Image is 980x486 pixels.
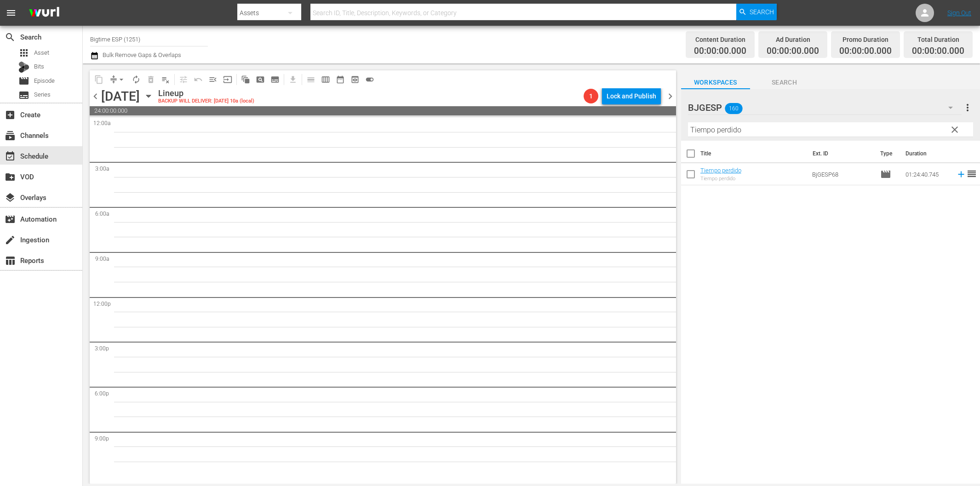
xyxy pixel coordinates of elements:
[173,70,191,88] span: Customize Events
[109,75,118,84] span: compress
[700,167,741,174] a: Tiempo perdido
[101,51,181,58] span: Bulk Remove Gaps & Overlaps
[808,163,877,185] td: BjGESP68
[300,70,318,88] span: Day Calendar View
[681,77,750,88] span: Workspaces
[223,75,232,84] span: input
[947,9,971,17] a: Sign Out
[208,75,218,84] span: menu_open
[5,172,16,183] span: VOD
[956,169,966,179] svg: Add to Schedule
[106,72,129,87] span: Remove Gaps & Overlaps
[158,72,173,87] span: Clear Lineup
[767,33,819,46] div: Ad Duration
[5,255,16,266] span: Reports
[694,33,746,46] div: Content Duration
[34,90,51,99] span: Series
[336,75,345,84] span: date_range_outlined
[962,102,973,113] span: more_vert
[101,89,140,104] div: [DATE]
[268,72,282,87] span: Create Series Block
[736,4,777,20] button: Search
[318,72,333,87] span: Week Calendar View
[839,33,892,46] div: Promo Duration
[161,75,170,84] span: playlist_remove_outlined
[949,124,960,135] span: clear
[365,75,374,84] span: toggle_on
[947,122,962,137] button: clear
[966,168,977,179] span: reorder
[18,75,29,86] span: Episode
[90,106,676,115] span: 24:00:00.000
[34,76,55,86] span: Episode
[350,75,360,84] span: preview_outlined
[321,75,330,84] span: calendar_view_week_outlined
[750,77,819,88] span: Search
[282,70,300,88] span: Download as CSV
[90,91,101,102] span: chevron_left
[270,75,280,84] span: subtitles_outlined
[132,75,141,84] span: autorenew_outlined
[962,97,973,119] button: more_vert
[5,130,16,141] span: Channels
[5,32,16,43] span: Search
[6,7,17,18] span: menu
[34,48,49,57] span: Asset
[18,90,29,101] span: Series
[584,92,598,100] span: 1
[22,2,66,24] img: ans4CAIJ8jUAAAAAAAAAAAAAAAAAAAAAAAAgQb4GAAAAAAAAAAAAAAAAAAAAAAAAJMjXAAAAAAAAAAAAAAAAAAAAAAAAgAT5G...
[5,234,16,246] span: create
[333,72,348,87] span: Month Calendar View
[880,169,891,180] span: Episode
[253,72,268,87] span: Create Search Block
[5,192,16,203] span: Overlays
[92,72,106,87] span: Copy Lineup
[694,46,746,57] span: 00:00:00.000
[807,141,874,166] th: Ext. ID
[348,72,362,87] span: View Backup
[665,91,676,102] span: chevron_right
[839,46,892,57] span: 00:00:00.000
[875,141,900,166] th: Type
[362,72,377,87] span: 24 hours Lineup View is ON
[912,33,964,46] div: Total Duration
[602,88,661,104] button: Lock and Publish
[158,98,254,104] div: BACKUP WILL DELIVER: [DATE] 10a (local)
[18,62,29,73] div: Bits
[18,47,29,58] span: Asset
[34,62,44,71] span: Bits
[700,176,741,182] div: Tiempo perdido
[912,46,964,57] span: 00:00:00.000
[700,141,808,166] th: Title
[206,72,220,87] span: Fill episodes with ad slates
[5,151,16,162] span: event_available
[900,141,955,166] th: Duration
[241,75,250,84] span: auto_awesome_motion_outlined
[5,214,16,225] span: movie_filter
[902,163,952,185] td: 01:24:40.745
[688,95,962,120] div: BJGESP
[191,72,206,87] span: Revert to Primary Episode
[607,88,656,104] div: Lock and Publish
[235,70,253,88] span: Refresh All Search Blocks
[158,88,254,98] div: Lineup
[750,4,774,20] span: Search
[256,75,265,84] span: pageview_outlined
[5,109,16,120] span: Create
[129,72,143,87] span: Loop Content
[117,75,126,84] span: arrow_drop_down
[767,46,819,57] span: 00:00:00.000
